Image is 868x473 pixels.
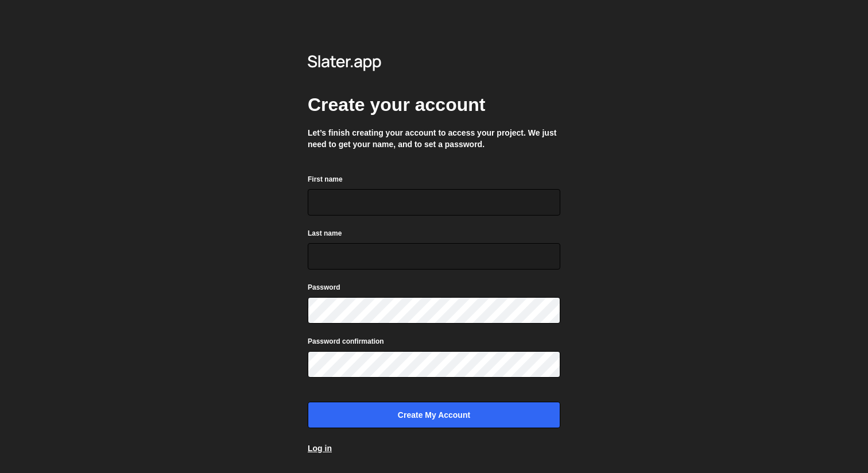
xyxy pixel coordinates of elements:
label: First name [308,174,343,185]
label: Password [308,282,340,293]
a: Log in [308,443,332,454]
label: Last name [308,228,342,239]
h2: Create your account [308,94,560,116]
label: Password confirmation [308,336,384,347]
p: Let’s finish creating your account to access your project. We just need to get your name, and to ... [308,127,560,150]
input: Create my account [308,402,560,428]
